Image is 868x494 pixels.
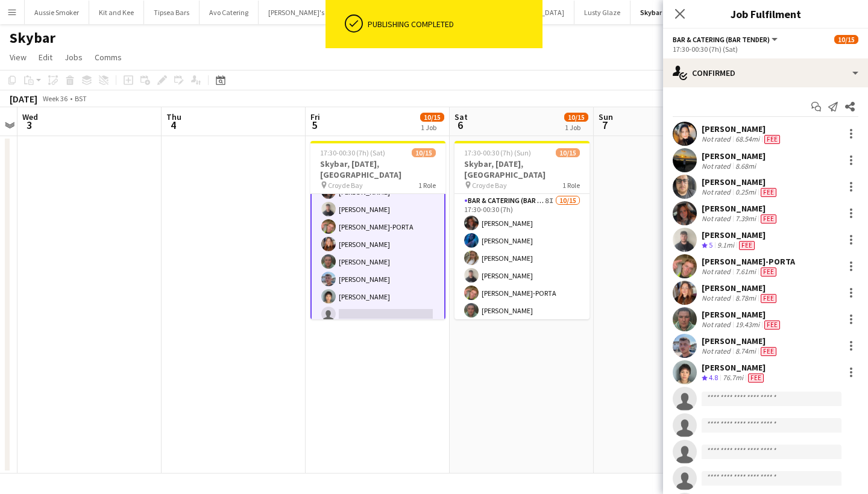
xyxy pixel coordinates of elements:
[834,35,858,44] span: 10/15
[310,141,445,319] app-job-card: 17:30-00:30 (7h) (Sat)10/15Skybar, [DATE], [GEOGRAPHIC_DATA] Croyde Bay1 Role[PERSON_NAME][PERSON...
[259,1,387,24] button: [PERSON_NAME]'s Cornish Catering
[673,35,779,44] button: Bar & Catering (Bar Tender)
[64,52,83,63] span: Jobs
[702,256,795,267] div: [PERSON_NAME]-PORTA
[733,134,762,144] div: 68.54mi
[454,141,590,319] app-job-card: 17:30-00:30 (7h) (Sun)10/15Skybar, [DATE], [GEOGRAPHIC_DATA] Croyde Bay1 RoleBar & Catering (Bar ...
[310,111,320,122] span: Fri
[748,374,764,383] span: Fee
[597,118,613,132] span: 7
[702,346,733,356] div: Not rated
[310,109,445,397] app-card-role: [PERSON_NAME][PERSON_NAME][PERSON_NAME][PERSON_NAME][PERSON_NAME][PERSON_NAME]-PORTA[PERSON_NAME]...
[10,29,55,47] h1: Skybar
[702,293,733,303] div: Not rated
[472,181,507,190] span: Croyde Bay
[762,320,782,330] div: Crew has different fees then in role
[761,267,776,277] span: Fee
[758,293,779,303] div: Crew has different fees then in role
[702,320,733,330] div: Not rated
[673,35,770,44] span: Bar & Catering (Bar Tender)
[762,134,782,144] div: Crew has different fees then in role
[454,158,590,180] h3: Skybar, [DATE], [GEOGRAPHIC_DATA]
[89,1,144,24] button: Kit and Kee
[40,94,70,103] span: Week 36
[720,373,746,383] div: 76.7mi
[702,161,733,170] div: Not rated
[702,214,733,224] div: Not rated
[39,52,52,63] span: Edit
[25,1,89,24] button: Aussie Smoker
[200,1,259,24] button: Avo Catering
[702,203,779,214] div: [PERSON_NAME]
[733,320,762,330] div: 19.43mi
[309,118,320,132] span: 5
[368,19,538,30] div: Publishing completed
[5,49,31,65] a: View
[562,181,580,190] span: 1 Role
[709,373,718,382] span: 4.8
[702,187,733,197] div: Not rated
[733,293,758,303] div: 8.78mi
[702,230,766,240] div: [PERSON_NAME]
[758,267,779,277] div: Crew has different fees then in role
[418,181,436,190] span: 1 Role
[599,111,613,122] span: Sun
[90,49,127,65] a: Comms
[758,187,779,197] div: Crew has different fees then in role
[10,93,37,105] div: [DATE]
[454,194,590,480] app-card-role: Bar & Catering (Bar Tender)8I10/1517:30-00:30 (7h)[PERSON_NAME][PERSON_NAME][PERSON_NAME][PERSON_...
[556,148,580,157] span: 10/15
[166,111,181,122] span: Thu
[165,118,181,132] span: 4
[758,214,779,224] div: Crew has different fees then in role
[702,362,766,373] div: [PERSON_NAME]
[702,134,733,144] div: Not rated
[20,118,38,132] span: 3
[34,49,57,65] a: Edit
[733,346,758,356] div: 8.74mi
[739,241,755,250] span: Fee
[95,52,122,63] span: Comms
[144,1,200,24] button: Tipsea Bars
[574,1,631,24] button: Lusty Glaze
[663,6,868,22] h3: Job Fulfilment
[764,320,780,330] span: Fee
[421,123,444,132] div: 1 Job
[761,294,776,303] span: Fee
[10,52,27,63] span: View
[454,111,468,122] span: Sat
[733,161,758,170] div: 8.68mi
[310,158,445,180] h3: Skybar, [DATE], [GEOGRAPHIC_DATA]
[702,267,733,277] div: Not rated
[715,240,737,251] div: 9.1mi
[631,1,672,24] button: Skybar
[761,214,776,224] span: Fee
[412,148,436,157] span: 10/15
[733,187,758,197] div: 0.25mi
[709,240,712,249] span: 5
[702,309,782,320] div: [PERSON_NAME]
[564,113,588,122] span: 10/15
[702,151,766,161] div: [PERSON_NAME]
[22,111,38,122] span: Wed
[464,148,531,157] span: 17:30-00:30 (7h) (Sun)
[758,346,779,356] div: Crew has different fees then in role
[663,58,868,87] div: Confirmed
[702,336,779,346] div: [PERSON_NAME]
[420,113,444,122] span: 10/15
[737,240,757,251] div: Crew has different fees then in role
[328,181,363,190] span: Croyde Bay
[702,123,782,134] div: [PERSON_NAME]
[565,123,588,132] div: 1 Job
[453,118,468,132] span: 6
[761,347,776,356] span: Fee
[733,214,758,224] div: 7.39mi
[764,135,780,144] span: Fee
[761,188,776,197] span: Fee
[702,177,779,187] div: [PERSON_NAME]
[60,49,87,65] a: Jobs
[320,148,385,157] span: 17:30-00:30 (7h) (Sat)
[673,45,858,54] div: 17:30-00:30 (7h) (Sat)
